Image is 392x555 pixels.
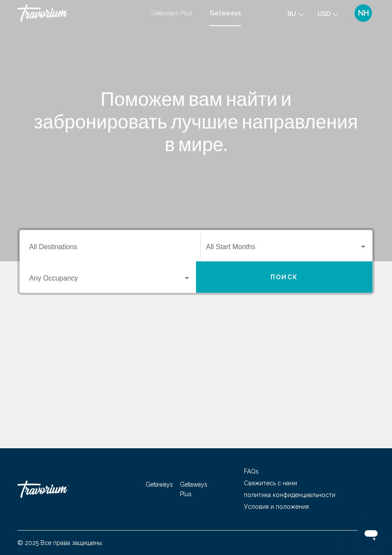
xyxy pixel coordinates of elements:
[17,4,142,22] a: Travorium
[244,480,297,487] a: Свяжитесь с нами
[244,491,335,498] a: политика конфиденциальности
[180,481,207,497] a: Getaways Plus
[352,4,375,22] button: User Menu
[151,10,192,17] a: Getaways Plus
[244,468,259,475] a: FAQs
[270,274,298,281] span: Поиск
[318,7,339,20] button: Change currency
[210,10,241,17] a: Getaways
[145,481,173,488] a: Getaways
[287,7,304,20] button: Change language
[33,87,359,155] h1: Поможем вам найти и забронировать лучшие направления в мире.
[357,520,385,548] iframe: Кнопка запуска окна обмена сообщениями
[287,10,296,17] span: ru
[20,230,372,293] div: Search widget
[17,539,103,546] span: © 2025 Все права защищены.
[17,476,105,502] a: Travorium
[244,503,309,510] a: Условия и положения
[358,9,369,17] span: NH
[196,261,372,293] button: Поиск
[318,10,331,17] span: USD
